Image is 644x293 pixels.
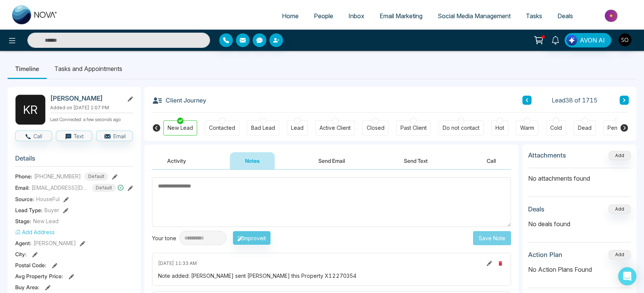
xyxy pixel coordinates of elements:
h2: [PERSON_NAME] [50,95,121,102]
span: Default [84,172,108,181]
button: Add [609,250,631,259]
div: Lead [291,124,304,132]
p: Last Connected: a few seconds ago [50,115,133,123]
span: Home [282,12,299,20]
button: Email [96,131,133,141]
span: [PHONE_NUMBER] [34,172,81,180]
span: HouseFul [36,195,60,203]
span: Stage: [15,217,31,225]
button: Call [15,131,52,141]
span: [EMAIL_ADDRESS][DOMAIN_NAME] [32,184,89,192]
span: Inbox [348,12,364,20]
div: Hot [495,124,504,132]
img: Nova CRM Logo [12,5,58,24]
div: Note added: [PERSON_NAME] sent [PERSON_NAME] this Property X12270354 [158,272,505,280]
h3: Action Plan [528,251,562,258]
button: Save Note [473,231,511,245]
img: Lead Flow [566,35,577,46]
h3: Client Journey [152,95,206,106]
p: No deals found [528,219,631,228]
div: Dead [578,124,592,132]
img: Market-place.gif [584,7,639,24]
div: Past Client [400,124,427,132]
span: Email Marketing [380,12,422,20]
span: [DATE] 11:33 AM [158,260,197,267]
p: No Action Plans Found [528,265,631,274]
span: Postal Code : [15,261,46,269]
div: K R [15,95,46,125]
span: People [314,12,333,20]
a: Social Media Management [430,9,518,23]
h3: Details [15,154,133,166]
button: AVON AI [565,33,611,47]
button: Add Address [15,228,55,236]
a: Deals [550,9,581,23]
button: Text [56,131,93,141]
span: Default [92,184,116,192]
div: Do not contact [443,124,479,132]
span: Email: [15,184,30,192]
span: Social Media Management [438,12,511,20]
span: Lead Type: [15,206,43,214]
button: Send Text [389,152,443,169]
div: Pending [608,124,628,132]
span: City : [15,250,27,258]
span: Deals [557,12,573,20]
div: Warm [520,124,534,132]
span: Buy Area : [15,283,40,291]
span: Buyer [44,206,59,214]
button: Notes [230,152,275,169]
div: Your tone [152,234,179,242]
h3: Deals [528,205,544,213]
button: Send Email [303,152,360,169]
li: Tasks and Appointments [47,58,130,79]
span: Source: [15,195,34,203]
img: User Avatar [619,33,631,46]
a: Email Marketing [372,9,430,23]
p: Added on [DATE] 1:07 PM [50,104,133,111]
span: Avg Property Price : [15,272,63,280]
a: Inbox [341,9,372,23]
h3: Attachments [528,151,566,159]
a: Home [274,9,306,23]
span: [PERSON_NAME] [33,239,76,247]
button: Add [609,205,631,214]
button: Add [609,151,631,160]
div: Active Client [320,124,351,132]
a: People [306,9,341,23]
p: No attachments found [528,168,631,183]
div: Closed [367,124,385,132]
div: Open Intercom Messenger [618,267,636,285]
button: Activity [152,152,201,169]
span: Add [609,152,631,158]
li: Timeline [8,58,47,79]
button: Call [472,152,511,169]
span: Tasks [526,12,542,20]
div: Cold [550,124,562,132]
div: New Lead [168,124,193,132]
div: Contacted [209,124,235,132]
span: Agent: [15,239,32,247]
span: New Lead [33,217,59,225]
span: Lead 38 of 1715 [552,96,598,105]
span: AVON AI [580,36,605,45]
a: Tasks [518,9,550,23]
div: Bad Lead [251,124,275,132]
span: Phone: [15,172,32,180]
